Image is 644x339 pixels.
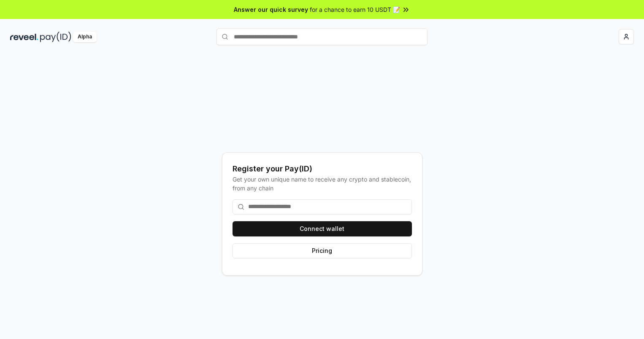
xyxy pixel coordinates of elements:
button: Pricing [233,243,412,258]
span: for a chance to earn 10 USDT 📝 [310,5,400,14]
div: Alpha [73,32,97,42]
div: Register your Pay(ID) [233,163,412,175]
button: Connect wallet [233,221,412,236]
img: reveel_dark [10,32,38,42]
span: Answer our quick survey [234,5,308,14]
div: Get your own unique name to receive any crypto and stablecoin, from any chain [233,175,412,193]
img: pay_id [40,32,71,42]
